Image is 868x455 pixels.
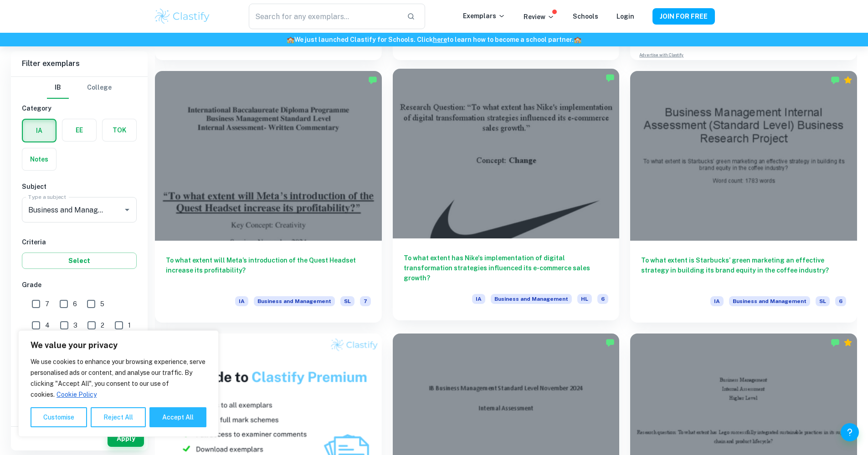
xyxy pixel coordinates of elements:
span: IA [472,294,485,304]
p: Review [524,12,555,22]
h6: To what extent will Meta’s introduction of the Quest Headset increase its profitability? [166,255,371,285]
button: Reject All [91,407,146,427]
p: Exemplars [463,11,505,21]
button: IA [23,120,56,142]
span: 🏫 [574,36,581,43]
img: Clastify logo [154,7,211,25]
span: 6 [597,294,608,304]
span: HL [577,294,592,304]
h6: Grade [22,280,137,290]
button: JOIN FOR FREE [652,8,715,25]
span: SL [340,296,354,306]
div: Premium [843,76,853,85]
span: IA [710,296,724,306]
span: 2 [101,320,104,330]
button: Select [22,253,137,269]
a: To what extent is Starbucks’ green marketing an effective strategy in building its brand equity i... [630,71,857,323]
p: We use cookies to enhance your browsing experience, serve personalised ads or content, and analys... [31,356,206,400]
span: 4 [45,320,50,330]
h6: We just launched Clastify for Schools. Click to learn how to become a school partner. [2,35,866,45]
span: Business and Management [729,296,810,306]
span: 6 [73,299,77,309]
img: Marked [606,338,615,347]
button: College [87,77,112,99]
h6: Filter exemplars [11,51,148,76]
button: Apply [108,430,144,447]
p: We value your privacy [31,340,206,351]
img: Marked [831,338,840,347]
img: Marked [606,73,615,82]
label: Type a subject [28,193,66,201]
h6: To what extent is Starbucks’ green marketing an effective strategy in building its brand equity i... [641,255,846,285]
button: Help and Feedback [841,423,859,441]
button: EE [62,119,96,141]
h6: Category [22,103,137,113]
img: Marked [368,76,377,85]
span: IA [235,296,248,306]
span: 3 [73,320,77,330]
span: 7 [360,296,371,306]
span: 1 [128,320,131,330]
span: Business and Management [254,296,335,306]
a: Cookie Policy [56,390,97,399]
button: Notes [22,148,56,170]
h6: To what extent has Nike's implementation of digital transformation strategies influenced its e-co... [404,253,609,283]
a: here [433,36,447,43]
span: 6 [835,296,846,306]
h6: Criteria [22,237,137,247]
div: Filter type choice [47,77,112,99]
a: Login [616,13,634,20]
button: Customise [31,407,87,427]
a: To what extent will Meta’s introduction of the Quest Headset increase its profitability?IABusines... [155,71,382,323]
a: To what extent has Nike's implementation of digital transformation strategies influenced its e-co... [393,71,620,323]
button: Accept All [149,407,206,427]
div: We value your privacy [18,330,219,437]
a: Advertise with Clastify [639,52,683,58]
img: Marked [831,76,840,85]
span: 🏫 [287,36,294,43]
button: IB [47,77,69,99]
h6: Subject [22,182,137,192]
span: SL [816,296,830,306]
span: 7 [45,299,49,309]
input: Search for any exemplars... [249,4,399,29]
button: Open [121,203,134,216]
div: Premium [843,338,853,347]
a: Schools [573,13,598,20]
span: Business and Management [491,294,572,304]
span: 5 [100,299,104,309]
button: TOK [103,119,136,141]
